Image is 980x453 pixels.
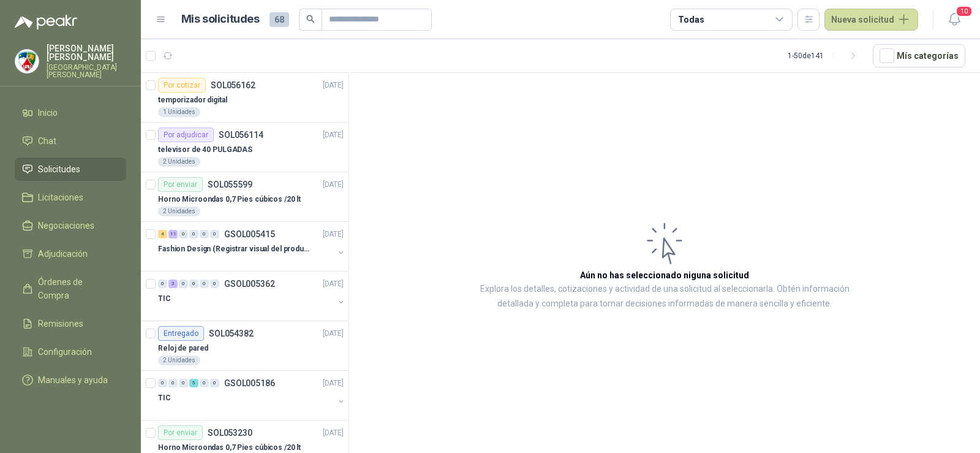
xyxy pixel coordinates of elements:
p: [DATE] [323,378,344,389]
p: [GEOGRAPHIC_DATA][PERSON_NAME] [47,64,126,78]
p: SOL054382 [209,329,254,338]
a: Solicitudes [15,158,126,181]
div: 0 [210,230,219,238]
button: Mís categorías [873,44,965,67]
p: [DATE] [323,278,344,290]
p: GSOL005362 [224,280,275,288]
p: [DATE] [323,80,344,91]
p: Fashion Design (Registrar visual del producto) [158,243,311,255]
p: temporizador digital [158,94,227,106]
a: Por cotizarSOL056162[DATE] temporizador digital1 Unidades [141,73,349,123]
p: [DATE] [323,179,344,191]
span: 68 [269,12,289,27]
div: 0 [158,379,167,387]
img: Logo peakr [15,15,77,29]
h1: Mis solicitudes [181,10,260,28]
p: Horno Microondas 0,7 Pies cúbicos /20 lt [158,194,301,205]
div: Por adjudicar [158,128,214,142]
h3: Aún no has seleccionado niguna solicitud [580,268,749,282]
span: Licitaciones [38,191,83,204]
p: televisor de 40 PULGADAS [158,144,252,156]
div: 0 [189,280,198,288]
a: 4 11 0 0 0 0 GSOL005415[DATE] Fashion Design (Registrar visual del producto) [158,227,346,266]
p: SOL053230 [208,428,252,437]
span: 10 [956,6,973,17]
span: Chat [38,134,56,148]
div: 1 - 50 de 141 [788,46,863,66]
div: Por cotizar [158,78,206,93]
div: 0 [179,379,188,387]
div: 0 [210,280,219,288]
span: Órdenes de Compra [38,275,115,302]
span: Configuración [38,345,92,359]
p: SOL056114 [219,131,263,139]
span: search [306,15,315,23]
span: Inicio [38,106,58,120]
button: 10 [943,9,965,31]
p: [DATE] [323,427,344,439]
div: 5 [189,379,198,387]
a: Configuración [15,340,126,364]
div: 0 [179,230,188,238]
div: 3 [168,280,178,288]
p: SOL055599 [208,180,252,189]
div: 0 [210,379,219,387]
div: 4 [158,230,167,238]
div: 2 Unidades [158,157,200,167]
div: 0 [200,280,209,288]
a: 0 3 0 0 0 0 GSOL005362[DATE] TIC [158,276,346,316]
a: Negociaciones [15,214,126,237]
div: Entregado [158,326,204,341]
div: 0 [168,379,178,387]
a: Chat [15,129,126,153]
div: 2 Unidades [158,207,200,216]
a: Manuales y ayuda [15,368,126,392]
a: Remisiones [15,312,126,335]
div: Todas [678,13,704,26]
p: TIC [158,392,171,404]
a: Licitaciones [15,186,126,209]
a: Adjudicación [15,242,126,265]
p: GSOL005186 [224,379,275,387]
div: 0 [200,230,209,238]
img: Company Logo [15,50,39,73]
p: GSOL005415 [224,230,275,238]
div: 0 [189,230,198,238]
div: Por enviar [158,425,203,440]
a: 0 0 0 5 0 0 GSOL005186[DATE] TIC [158,376,346,415]
a: EntregadoSOL054382[DATE] Reloj de pared2 Unidades [141,321,349,371]
span: Adjudicación [38,247,88,261]
div: 0 [158,280,167,288]
span: Negociaciones [38,219,94,232]
p: SOL056162 [211,81,255,89]
a: Inicio [15,101,126,124]
span: Remisiones [38,317,83,330]
div: 0 [200,379,209,387]
a: Por enviarSOL055599[DATE] Horno Microondas 0,7 Pies cúbicos /20 lt2 Unidades [141,172,349,222]
p: Reloj de pared [158,343,208,354]
span: Solicitudes [38,162,80,176]
div: Por enviar [158,177,203,192]
p: Explora los detalles, cotizaciones y actividad de una solicitud al seleccionarla. Obtén informaci... [472,282,858,311]
p: TIC [158,293,171,305]
span: Manuales y ayuda [38,373,108,387]
div: 0 [179,280,188,288]
p: [DATE] [323,229,344,240]
div: 2 Unidades [158,356,200,365]
button: Nueva solicitud [824,9,918,31]
a: Por adjudicarSOL056114[DATE] televisor de 40 PULGADAS2 Unidades [141,123,349,172]
p: [DATE] [323,328,344,340]
a: Órdenes de Compra [15,270,126,307]
p: [PERSON_NAME] [PERSON_NAME] [47,44,126,61]
div: 11 [168,230,178,238]
div: 1 Unidades [158,107,200,117]
p: [DATE] [323,129,344,141]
